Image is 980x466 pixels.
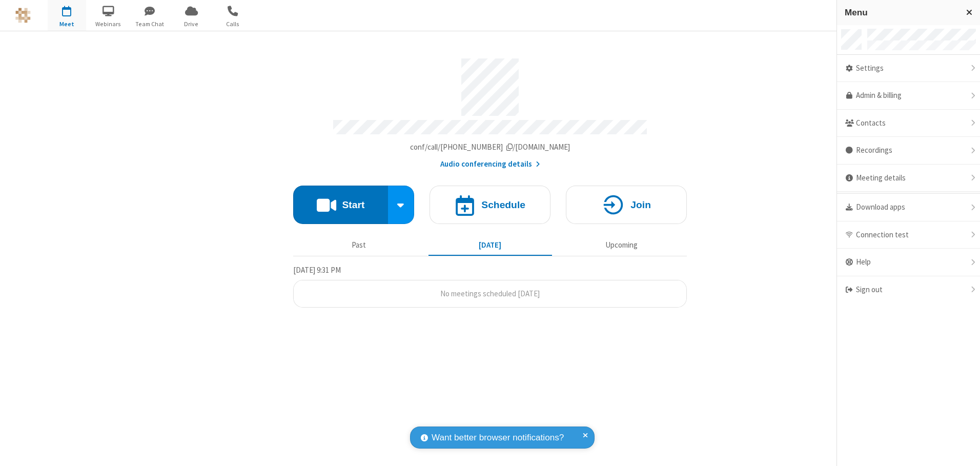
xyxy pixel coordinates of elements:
section: Today's Meetings [293,264,687,308]
span: Copy my meeting room link [410,142,570,152]
button: Start [293,186,388,224]
button: Past [297,235,421,255]
img: QA Selenium DO NOT DELETE OR CHANGE [15,8,31,23]
div: Recordings [837,137,980,165]
div: Contacts [837,110,980,137]
div: Start conference options [388,186,415,224]
h4: Start [342,200,364,210]
span: Team Chat [131,19,169,29]
div: Download apps [837,194,980,221]
button: Upcoming [560,235,683,255]
div: Sign out [837,276,980,303]
span: Calls [214,19,252,29]
h4: Schedule [481,200,525,210]
section: Account details [293,51,687,170]
span: Want better browser notifications? [432,431,564,444]
div: Help [837,249,980,276]
span: Webinars [89,19,128,29]
span: Meet [48,19,86,29]
button: Join [566,186,687,224]
h4: Join [630,200,651,210]
button: Copy my meeting room linkCopy my meeting room link [410,141,570,153]
button: [DATE] [428,235,552,255]
button: Audio conferencing details [440,158,540,170]
span: No meetings scheduled [DATE] [440,289,540,298]
a: Admin & billing [837,82,980,110]
div: Settings [837,55,980,83]
span: [DATE] 9:31 PM [293,265,341,275]
button: Schedule [430,186,550,224]
div: Meeting details [837,165,980,192]
div: Connection test [837,221,980,249]
h3: Menu [845,8,957,17]
span: Drive [172,19,211,29]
